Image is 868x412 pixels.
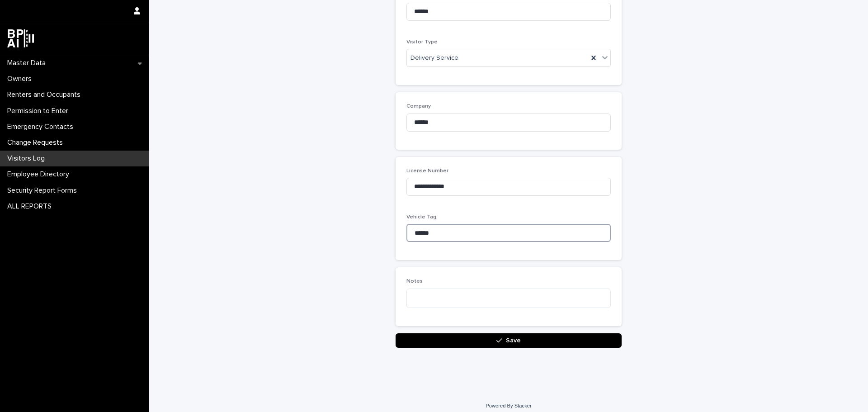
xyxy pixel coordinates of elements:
p: Master Data [4,59,53,67]
img: dwgmcNfxSF6WIOOXiGgu [7,29,34,47]
span: Notes [406,279,423,284]
p: ALL REPORTS [4,202,59,211]
button: Save [396,333,622,348]
span: License Number [406,168,448,174]
p: Employee Directory [4,170,76,179]
p: Renters and Occupants [4,90,88,99]
p: Change Requests [4,138,70,147]
span: Delivery Service [410,53,458,63]
span: Save [506,337,521,344]
span: Company [406,104,431,109]
a: Powered By Stacker [486,403,531,408]
p: Security Report Forms [4,186,84,195]
span: Vehicle Tag [406,214,436,220]
span: Visitor Type [406,39,438,45]
p: Visitors Log [4,154,52,163]
p: Owners [4,75,39,83]
p: Emergency Contacts [4,123,80,131]
p: Permission to Enter [4,107,75,115]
